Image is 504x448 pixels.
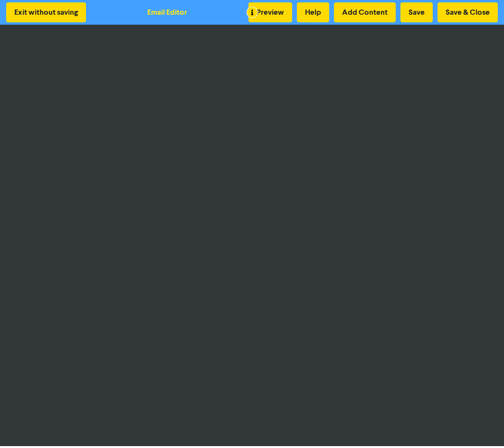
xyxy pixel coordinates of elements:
[437,2,498,22] button: Save & Close
[147,7,187,18] div: Email Editor
[400,2,433,22] button: Save
[334,2,396,22] button: Add Content
[6,2,86,22] button: Exit without saving
[248,2,292,22] button: Preview
[297,2,329,22] button: Help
